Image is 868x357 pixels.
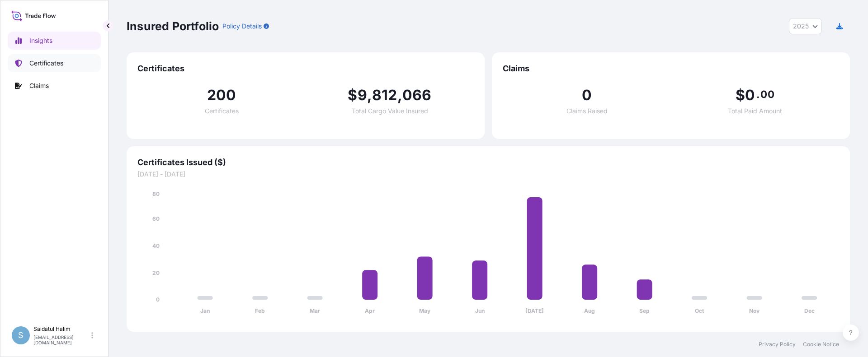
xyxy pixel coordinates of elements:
a: Insights [8,32,101,50]
span: . [756,91,759,98]
tspan: Aug [584,307,595,314]
span: $ [348,88,357,102]
span: , [397,88,402,102]
span: Certificates [205,108,239,114]
tspan: 40 [152,242,160,249]
span: 00 [760,91,774,98]
span: Claims [503,63,839,74]
p: Insights [29,36,52,45]
tspan: Apr [365,307,375,314]
tspan: Dec [804,307,815,314]
span: 066 [402,88,432,102]
a: Privacy Policy [759,341,796,348]
span: 9 [358,88,367,102]
span: Total Paid Amount [728,108,782,114]
span: , [367,88,372,102]
a: Claims [8,77,101,95]
span: Total Cargo Value Insured [352,108,428,114]
p: Claims [29,81,49,90]
tspan: May [419,307,431,314]
tspan: 80 [152,190,160,197]
p: Certificates [29,59,63,68]
p: Insured Portfolio [127,19,219,33]
p: Saidatul Halim [33,325,90,333]
tspan: Nov [749,307,760,314]
span: Claims Raised [566,108,608,114]
span: [DATE] - [DATE] [137,170,839,179]
button: Year Selector [789,18,822,34]
span: 0 [582,88,592,102]
span: S [18,331,24,340]
tspan: 20 [152,269,160,276]
tspan: Jun [475,307,485,314]
tspan: 0 [156,296,160,303]
a: Certificates [8,54,101,72]
p: [EMAIL_ADDRESS][DOMAIN_NAME] [33,334,90,345]
tspan: Oct [695,307,704,314]
span: Certificates Issued ($) [137,157,839,168]
p: Policy Details [222,22,262,31]
span: $ [736,88,745,102]
span: 200 [207,88,236,102]
tspan: 60 [152,215,160,222]
span: 0 [745,88,755,102]
a: Cookie Notice [803,341,839,348]
tspan: Feb [255,307,265,314]
tspan: [DATE] [525,307,544,314]
tspan: Jan [200,307,210,314]
tspan: Sep [639,307,650,314]
tspan: Mar [310,307,320,314]
span: Certificates [137,63,474,74]
span: 812 [372,88,397,102]
span: 2025 [793,22,809,31]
